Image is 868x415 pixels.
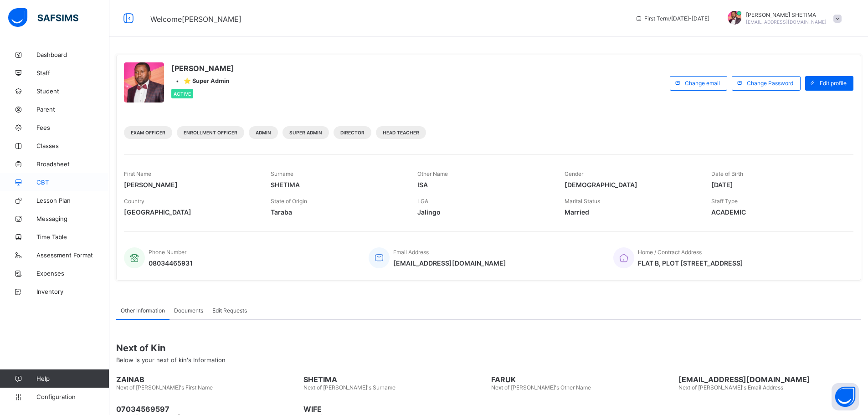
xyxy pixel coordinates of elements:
[124,170,151,177] span: First Name
[174,307,203,314] span: Documents
[36,393,109,400] span: Configuration
[36,288,109,295] span: Inventory
[36,375,109,382] span: Help
[638,259,743,267] span: FLAT B, PLOT [STREET_ADDRESS]
[417,198,428,205] span: LGA
[212,307,247,314] span: Edit Requests
[124,181,257,189] span: [PERSON_NAME]
[116,356,226,364] span: Below is your next of kin's Information
[711,198,738,205] span: Staff Type
[131,130,165,135] span: Exam Officer
[565,181,698,189] span: [DEMOGRAPHIC_DATA]
[36,197,109,204] span: Lesson Plan
[171,64,234,73] span: [PERSON_NAME]
[565,208,698,216] span: Married
[36,87,109,95] span: Student
[36,251,109,259] span: Assessment Format
[36,124,109,131] span: Fees
[820,80,847,87] span: Edit profile
[635,15,709,22] span: session/term information
[150,15,241,24] span: Welcome [PERSON_NAME]
[36,270,109,277] span: Expenses
[36,106,109,113] span: Parent
[116,375,299,384] span: ZAINAB
[171,77,234,84] div: •
[124,208,257,216] span: [GEOGRAPHIC_DATA]
[417,208,550,216] span: Jalingo
[685,80,720,87] span: Change email
[491,384,591,391] span: Next of [PERSON_NAME]'s Other Name
[565,170,583,177] span: Gender
[116,384,213,391] span: Next of [PERSON_NAME]'s First Name
[638,249,702,256] span: Home / Contract Address
[184,77,229,84] span: ⭐ Super Admin
[149,259,193,267] span: 08034465931
[417,170,448,177] span: Other Name
[149,249,186,256] span: Phone Number
[271,181,404,189] span: SHETIMA
[256,130,271,135] span: Admin
[746,11,827,18] span: [PERSON_NAME] SHETIMA
[711,181,844,189] span: [DATE]
[393,259,506,267] span: [EMAIL_ADDRESS][DOMAIN_NAME]
[678,375,861,384] span: [EMAIL_ADDRESS][DOMAIN_NAME]
[711,208,844,216] span: ACADEMIC
[303,384,395,391] span: Next of [PERSON_NAME]'s Surname
[36,215,109,222] span: Messaging
[36,51,109,58] span: Dashboard
[289,130,322,135] span: Super Admin
[271,198,307,205] span: State of Origin
[832,383,859,410] button: Open asap
[303,375,486,384] span: SHETIMA
[184,130,237,135] span: Enrollment Officer
[174,91,191,97] span: Active
[340,130,365,135] span: DIRECTOR
[36,69,109,77] span: Staff
[124,198,144,205] span: Country
[121,307,165,314] span: Other Information
[383,130,419,135] span: Head Teacher
[116,405,299,414] span: 07034569597
[417,181,550,189] span: ISA
[491,375,674,384] span: FARUK
[719,11,846,26] div: MAHMUDSHETIMA
[393,249,429,256] span: Email Address
[303,405,486,414] span: WIFE
[36,142,109,149] span: Classes
[565,198,600,205] span: Marital Status
[271,170,293,177] span: Surname
[746,19,827,25] span: [EMAIL_ADDRESS][DOMAIN_NAME]
[36,179,109,186] span: CBT
[711,170,743,177] span: Date of Birth
[678,384,783,391] span: Next of [PERSON_NAME]'s Email Address
[36,160,109,168] span: Broadsheet
[116,343,861,354] span: Next of Kin
[271,208,404,216] span: Taraba
[36,233,109,241] span: Time Table
[747,80,793,87] span: Change Password
[8,8,78,27] img: safsims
